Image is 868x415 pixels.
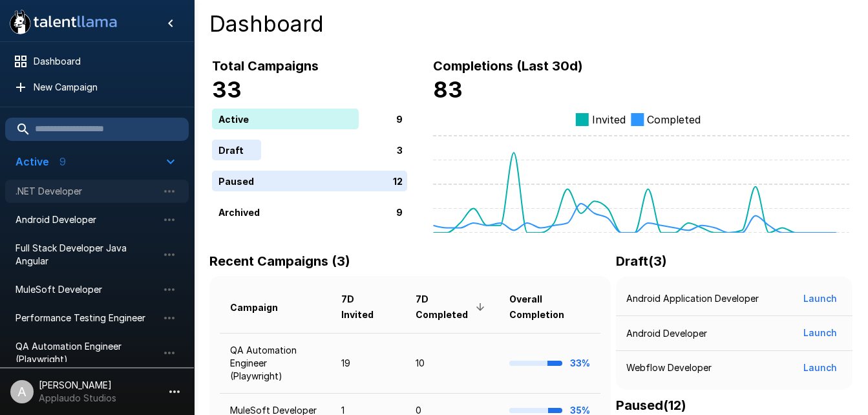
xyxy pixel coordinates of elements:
[209,253,350,269] b: Recent Campaigns (3)
[416,292,489,323] span: 7D Completed
[393,174,403,187] p: 12
[396,112,403,125] p: 9
[626,292,759,305] p: Android Application Developer
[212,58,319,74] b: Total Campaigns
[798,356,842,380] button: Launch
[220,333,331,393] td: QA Automation Engineer (Playwright)
[626,361,712,374] p: Webflow Developer
[798,321,842,345] button: Launch
[616,398,686,413] b: Paused ( 12 )
[616,253,667,269] b: Draft ( 3 )
[331,333,405,393] td: 19
[396,205,403,218] p: 9
[570,357,590,368] b: 33%
[230,300,295,315] span: Campaign
[626,327,707,340] p: Android Developer
[341,292,394,323] span: 7D Invited
[212,76,242,103] b: 33
[798,287,842,311] button: Launch
[397,143,403,156] p: 3
[209,10,852,37] h4: Dashboard
[433,58,583,74] b: Completions (Last 30d)
[405,333,499,393] td: 10
[433,76,463,103] b: 83
[509,292,591,323] span: Overall Completion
